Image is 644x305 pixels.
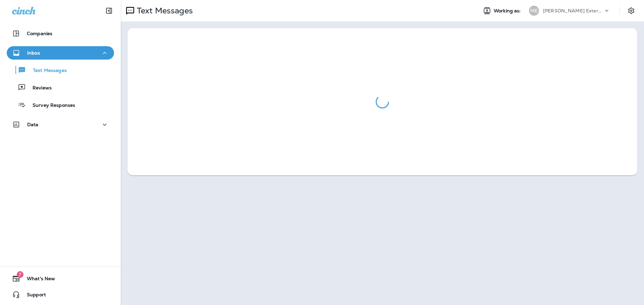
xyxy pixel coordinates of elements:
[27,122,39,127] p: Data
[494,8,522,14] span: Working as:
[100,4,118,17] button: Collapse Sidebar
[20,276,55,284] span: What's New
[26,68,67,74] p: Text Messages
[17,271,23,278] span: 7
[27,31,52,36] p: Companies
[625,5,637,17] button: Settings
[134,6,193,16] p: Text Messages
[27,50,40,56] p: Inbox
[20,292,46,300] span: Support
[543,8,603,13] p: [PERSON_NAME] Exterminating
[7,63,114,77] button: Text Messages
[7,46,114,60] button: Inbox
[26,85,52,91] p: Reviews
[7,98,114,112] button: Survey Responses
[529,6,539,16] div: ME
[7,272,114,285] button: 7What's New
[26,102,75,109] p: Survey Responses
[7,118,114,131] button: Data
[7,288,114,301] button: Support
[7,27,114,40] button: Companies
[7,80,114,94] button: Reviews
